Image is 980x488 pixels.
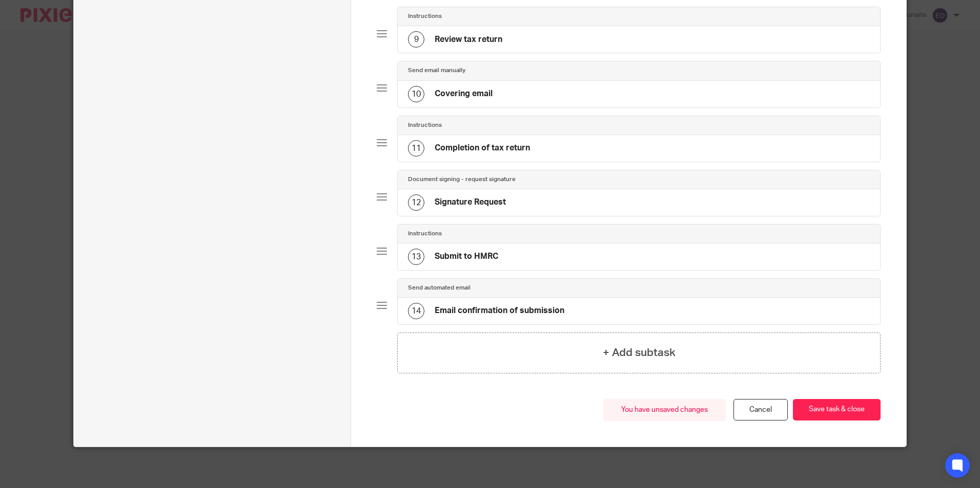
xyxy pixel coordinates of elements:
[435,251,498,262] h4: Submit to HMRC
[408,31,424,48] div: 9
[603,345,676,361] h4: + Add subtask
[435,88,493,99] h4: Covering email
[408,12,442,20] h4: Instructions
[408,194,424,211] div: 12
[408,249,424,265] div: 13
[408,175,516,184] h4: Document signing - request signature
[408,284,471,292] h4: Send automated email
[435,305,564,316] h4: Email confirmation of submission
[408,121,442,129] h4: Instructions
[408,303,424,319] div: 14
[435,197,506,208] h4: Signature Request
[435,143,530,153] h4: Completion of tax return
[408,86,424,102] div: 10
[408,140,424,157] div: 11
[793,399,881,421] button: Save task & close
[603,399,726,421] div: You have unsaved changes
[435,34,502,45] h4: Review tax return
[408,230,442,238] h4: Instructions
[408,66,465,75] h4: Send email manually
[733,399,788,421] a: Cancel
